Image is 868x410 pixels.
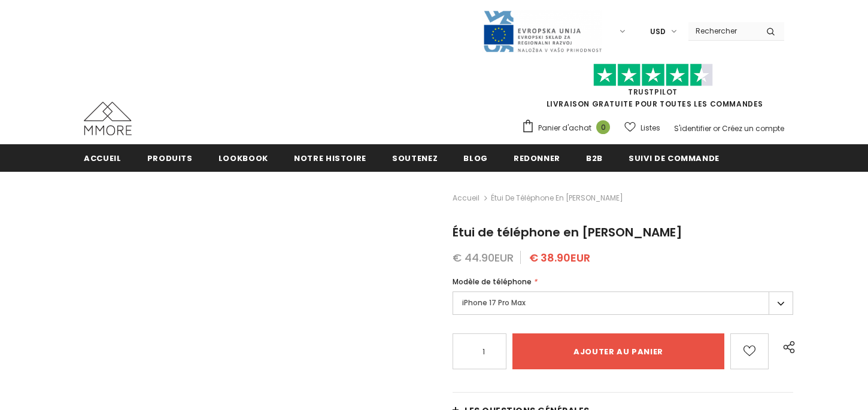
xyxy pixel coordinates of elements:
[463,153,488,164] span: Blog
[593,63,713,87] img: Faites confiance aux étoiles pilotes
[147,144,193,171] a: Produits
[529,250,590,265] span: € 38.90EUR
[512,333,724,369] input: Ajouter au panier
[453,250,514,265] span: € 44.90EUR
[294,153,366,164] span: Notre histoire
[538,122,591,134] span: Panier d'achat
[624,117,660,138] a: Listes
[453,291,793,315] label: iPhone 17 Pro Max
[514,153,560,164] span: Redonner
[84,153,122,164] span: Accueil
[650,26,666,38] span: USD
[586,144,603,171] a: B2B
[84,144,122,171] a: Accueil
[218,144,268,171] a: Lookbook
[84,102,132,135] img: Cas MMORE
[674,123,711,133] a: S'identifier
[629,153,720,164] span: Suivi de commande
[521,119,616,137] a: Panier d'achat 0
[453,191,479,205] a: Accueil
[147,153,193,164] span: Produits
[392,153,438,164] span: soutenez
[641,122,660,134] span: Listes
[521,69,784,109] span: LIVRAISON GRATUITE POUR TOUTES LES COMMANDES
[629,144,720,171] a: Suivi de commande
[688,22,757,40] input: Search Site
[586,153,603,164] span: B2B
[491,191,623,205] span: Étui de téléphone en [PERSON_NAME]
[294,144,366,171] a: Notre histoire
[453,277,532,287] span: Modèle de téléphone
[218,153,268,164] span: Lookbook
[453,224,682,241] span: Étui de téléphone en [PERSON_NAME]
[596,120,610,134] span: 0
[722,123,784,133] a: Créez un compte
[713,123,720,133] span: or
[392,144,438,171] a: soutenez
[514,144,560,171] a: Redonner
[628,87,678,97] a: TrustPilot
[463,144,488,171] a: Blog
[482,10,602,53] img: Javni Razpis
[482,26,602,36] a: Javni Razpis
